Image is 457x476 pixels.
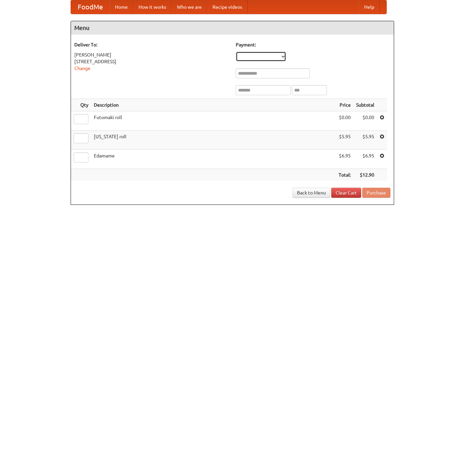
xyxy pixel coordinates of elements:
a: Help [359,0,380,14]
a: Home [110,0,133,14]
div: [PERSON_NAME] [74,51,229,58]
a: Who we are [172,0,207,14]
th: Total: [336,169,353,181]
td: $0.00 [336,111,353,131]
td: $0.00 [353,111,377,131]
button: Purchase [362,188,390,198]
td: Futomaki roll [91,111,336,131]
td: $5.95 [336,131,353,150]
th: Description [91,99,336,111]
a: Back to Menu [293,188,330,198]
td: $6.95 [353,150,377,169]
h4: Menu [71,21,394,35]
a: Change [74,66,90,71]
h5: Deliver To: [74,41,229,48]
a: Recipe videos [207,0,247,14]
div: [STREET_ADDRESS] [74,58,229,65]
th: Price [336,99,353,111]
th: Qty [71,99,91,111]
th: Subtotal [353,99,377,111]
a: How it works [133,0,172,14]
td: [US_STATE] roll [91,131,336,150]
a: Clear Cart [331,188,361,198]
a: FoodMe [71,0,110,14]
td: $6.95 [336,150,353,169]
td: Edamame [91,150,336,169]
h5: Payment: [236,41,390,48]
th: $12.90 [353,169,377,181]
td: $5.95 [353,131,377,150]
